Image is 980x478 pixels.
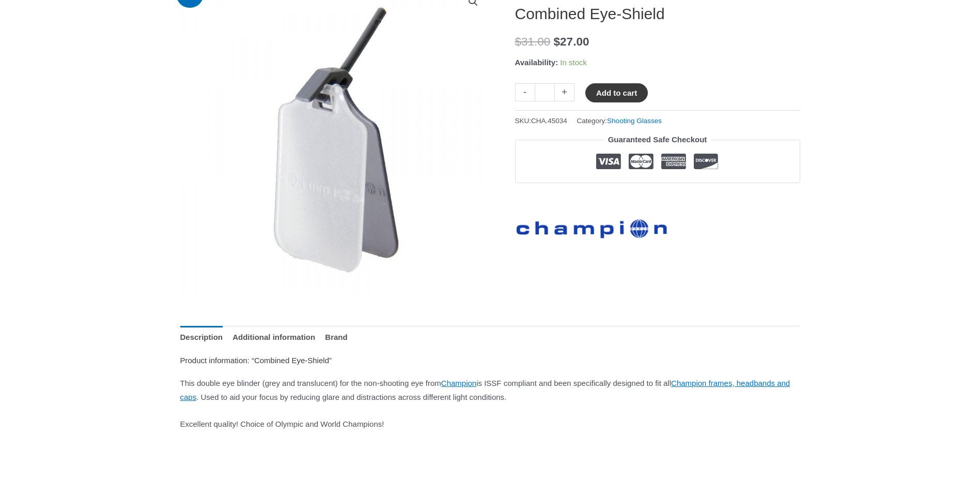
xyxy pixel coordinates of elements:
[515,35,551,48] bdi: 31.00
[441,379,476,387] a: Champion
[515,191,800,203] iframe: Customer reviews powered by Trustpilot
[515,114,567,127] span: SKU:
[555,83,574,101] a: +
[515,58,558,67] span: Availability:
[325,326,347,348] a: Brand
[515,35,522,48] span: $
[515,5,800,23] h1: Combined Eye-Shield
[180,417,800,431] p: Excellent quality! Choice of Olympic and World Champions!
[585,83,648,102] button: Add to cart
[180,356,800,366] h6: Product information: “Combined Eye-Shield”
[554,35,589,48] bdi: 27.00
[180,376,800,405] p: This double eye blinder (grey and translucent) for the non-shooting eye from is ISSF compliant an...
[577,114,662,127] span: Category:
[531,117,567,125] span: CHA.45034
[554,35,561,48] span: $
[515,83,535,101] a: -
[560,58,587,67] span: In stock
[515,211,670,241] a: Champion
[604,132,711,147] legend: Guaranteed Safe Checkout
[180,326,223,348] a: Description
[607,117,662,125] a: Shooting Glasses
[232,326,315,348] a: Additional information
[535,83,555,101] input: Product quantity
